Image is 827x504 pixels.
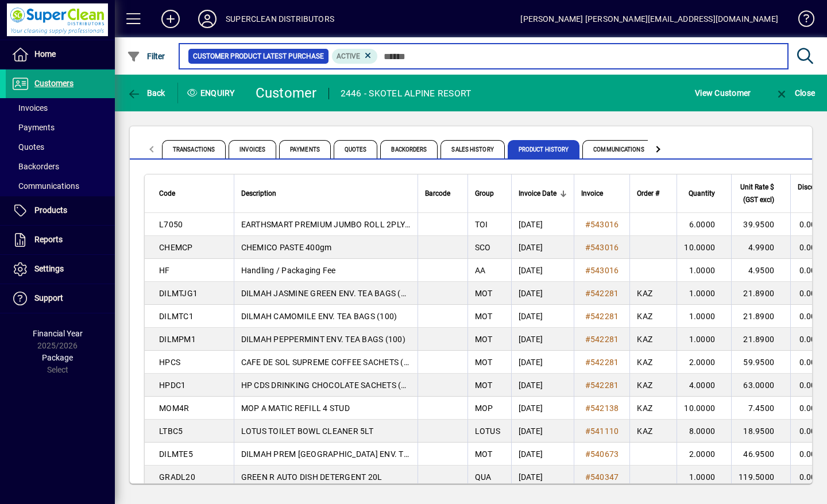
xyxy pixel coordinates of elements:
span: Active [337,52,360,60]
div: Customer [256,84,317,102]
mat-chip: Product Activation Status: Active [332,49,378,64]
span: HPDC1 [159,381,186,390]
span: Customer Product Latest Purchase [193,51,324,62]
span: 540347 [590,472,619,482]
span: Customers [34,79,74,88]
a: Backorders [6,157,115,176]
span: CAFE DE SOL SUPREME COFFEE SACHETS (500) [241,358,421,367]
div: [PERSON_NAME] [PERSON_NAME][EMAIL_ADDRESS][DOMAIN_NAME] [520,10,778,28]
span: Invoices [229,140,276,158]
div: Code [159,187,227,200]
td: 21.8900 [731,305,790,328]
td: [DATE] [511,259,574,282]
span: Description [241,187,276,200]
td: [DATE] [511,328,574,351]
span: DILMTJG1 [159,289,198,298]
span: EARTHSMART PREMIUM JUMBO ROLL 2PLY 300M (8) [241,220,441,229]
span: # [585,427,590,436]
span: Communications [582,140,655,158]
a: Quotes [6,137,115,157]
span: Handling / Packaging Fee [241,266,336,275]
span: 543016 [590,266,619,275]
td: [DATE] [511,213,574,236]
span: Invoice [581,187,603,200]
td: 1.0000 [677,466,731,489]
td: 4.9900 [731,236,790,259]
span: GRADL20 [159,472,195,482]
app-page-header-button: Back [115,83,178,103]
span: # [585,289,590,298]
span: MOM4R [159,404,189,413]
span: Close [775,88,815,98]
td: 21.8900 [731,282,790,305]
div: Invoice Date [519,187,567,200]
span: LTBC5 [159,427,183,436]
span: # [585,381,590,390]
span: MOT [475,381,493,390]
td: 1.0000 [677,259,731,282]
td: KAZ [629,282,677,305]
span: Sales History [440,140,504,158]
span: Products [34,206,67,215]
a: #542281 [581,333,623,346]
td: 10.0000 [677,397,731,420]
span: 543016 [590,220,619,229]
a: #540347 [581,471,623,483]
span: Settings [34,264,64,273]
span: 542281 [590,381,619,390]
span: # [585,220,590,229]
td: [DATE] [511,443,574,466]
td: 63.0000 [731,374,790,397]
span: LOTUS TOILET BOWL CLEANER 5LT [241,427,373,436]
div: 2446 - SKOTEL ALPINE RESORT [341,84,472,103]
span: Financial Year [33,329,83,338]
span: MOT [475,289,493,298]
span: DILMPM1 [159,335,196,344]
span: 541110 [590,427,619,436]
td: 8.0000 [677,420,731,443]
span: # [585,243,590,252]
a: #540673 [581,448,623,460]
span: Quotes [334,140,378,158]
a: #542281 [581,310,623,323]
span: AA [475,266,486,275]
span: # [585,335,590,344]
div: Unit Rate $ (GST excl) [739,181,785,206]
a: Home [6,40,115,69]
a: Knowledge Base [790,2,813,40]
a: #543016 [581,264,623,277]
td: [DATE] [511,236,574,259]
span: MOT [475,449,493,459]
span: Backorders [380,140,438,158]
span: DILMAH PREM [GEOGRAPHIC_DATA] ENV. TEA BAGS (500) [241,449,459,459]
span: 542281 [590,358,619,367]
span: Back [127,88,165,98]
div: Barcode [425,187,461,200]
td: 1.0000 [677,282,731,305]
span: Product History [508,140,580,158]
td: 1.0000 [677,328,731,351]
span: Payments [279,140,331,158]
td: KAZ [629,305,677,328]
a: #543016 [581,218,623,231]
div: Invoice [581,187,623,200]
span: Communications [11,181,79,191]
a: Communications [6,176,115,196]
div: Order # [637,187,670,200]
button: Close [772,83,818,103]
app-page-header-button: Close enquiry [763,83,827,103]
div: Group [475,187,504,200]
td: 6.0000 [677,213,731,236]
span: # [585,472,590,482]
span: Home [34,49,56,59]
span: Unit Rate $ (GST excl) [739,181,774,206]
span: CHEMICO PASTE 400gm [241,243,332,252]
td: [DATE] [511,466,574,489]
span: Transactions [162,140,226,158]
span: Quotes [11,142,44,152]
div: Enquiry [178,84,247,102]
td: KAZ [629,397,677,420]
a: Products [6,196,115,225]
span: DILMAH CAMOMILE ENV. TEA BAGS (100) [241,312,397,321]
a: Support [6,284,115,313]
